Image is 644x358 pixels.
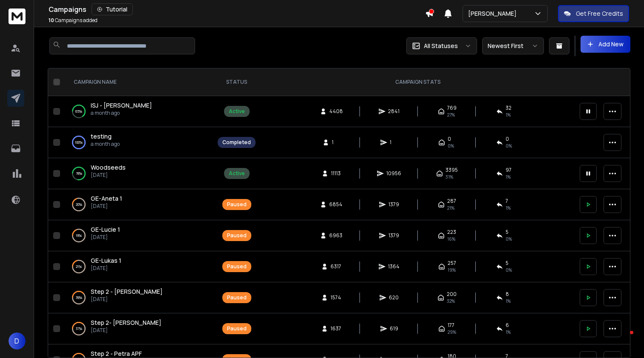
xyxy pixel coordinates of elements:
span: 200 [447,291,457,298]
span: 287 [447,198,456,205]
span: 7 [506,198,508,205]
div: Campaigns [49,3,425,15]
span: ISJ - [PERSON_NAME] [91,101,152,109]
p: 37 % [76,324,82,333]
span: 1 [390,139,398,146]
span: 11113 [331,170,341,177]
span: 1 % [506,298,511,304]
span: 0 [506,136,509,142]
p: [DATE] [91,234,120,241]
button: Get Free Credits [558,5,629,22]
a: Step 2 - [PERSON_NAME] [91,287,163,296]
span: 1 % [506,205,511,211]
span: 31 % [446,173,453,180]
span: 5 [506,229,509,236]
button: D [9,332,26,349]
td: 39%Step 2 - [PERSON_NAME][DATE] [63,282,213,313]
p: a month ago [91,141,120,148]
span: 1 [332,139,340,146]
a: Woodseeds [91,163,126,172]
span: 1 % [506,173,511,180]
span: 177 [448,322,454,329]
span: 1379 [388,201,399,208]
span: testing [91,132,112,140]
td: 20%GE-Aneta 1[DATE] [63,189,213,220]
th: CAMPAIGN NAME [63,68,213,96]
button: Newest First [482,37,544,54]
span: GE-Aneta 1 [91,194,122,202]
div: Active [229,170,245,177]
p: 19 % [76,231,82,240]
span: GE-Lucie 1 [91,225,120,233]
span: 0 % [506,142,512,149]
span: 8 [506,291,509,298]
p: 100 % [75,138,83,147]
span: 6963 [329,232,342,239]
span: 223 [447,229,456,236]
span: 1364 [388,263,400,270]
td: 65%ISJ - [PERSON_NAME]a month ago [63,96,213,127]
iframe: Intercom live chat [613,329,633,349]
button: Add New [581,36,630,53]
div: Paused [227,263,247,270]
p: All Statuses [424,42,458,50]
span: 257 [448,260,456,267]
span: Step 2 - Petra APF [91,349,142,358]
span: 1637 [331,325,341,332]
a: GE-Lukas 1 [91,256,121,265]
span: 32 % [447,298,455,304]
p: [DATE] [91,203,122,210]
span: 32 [506,105,512,111]
span: 1379 [388,232,399,239]
span: 1 % [506,111,511,118]
span: 97 [506,167,512,173]
span: 620 [389,294,399,301]
span: 2841 [388,108,400,115]
td: 78%Woodseeds[DATE] [63,158,213,189]
p: Get Free Credits [576,9,623,18]
p: Campaigns added [49,17,98,24]
span: 6854 [329,201,342,208]
span: 10956 [386,170,401,177]
th: CAMPAIGN STATS [261,68,575,96]
div: Paused [227,201,247,208]
span: 4408 [329,108,343,115]
div: Completed [222,139,251,146]
p: [PERSON_NAME] [468,9,520,18]
p: 20 % [76,200,82,209]
a: Step 2- [PERSON_NAME] [91,318,161,327]
span: 29 % [448,329,456,335]
p: [DATE] [91,327,161,334]
p: [DATE] [91,265,121,272]
a: GE-Aneta 1 [91,194,122,203]
span: 0 [448,136,451,142]
p: a month ago [91,110,152,116]
span: 0 % [506,267,512,273]
button: Tutorial [92,3,133,15]
span: 27 % [447,111,455,118]
span: 1574 [331,294,341,301]
span: 0 % [506,236,512,242]
span: 5 [506,260,509,267]
div: Paused [227,232,247,239]
td: 21%GE-Lukas 1[DATE] [63,251,213,282]
span: 10 [49,17,54,24]
p: [DATE] [91,172,126,179]
p: [DATE] [91,296,163,303]
td: 100%testinga month ago [63,127,213,158]
td: 37%Step 2- [PERSON_NAME][DATE] [63,313,213,344]
span: 6 [506,322,509,329]
span: 1 % [506,329,511,335]
p: 21 % [76,262,82,271]
a: GE-Lucie 1 [91,225,120,234]
span: 19 % [448,267,456,273]
p: 39 % [76,293,82,302]
div: Active [229,108,245,115]
span: 6317 [331,263,341,270]
span: 619 [390,325,398,332]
